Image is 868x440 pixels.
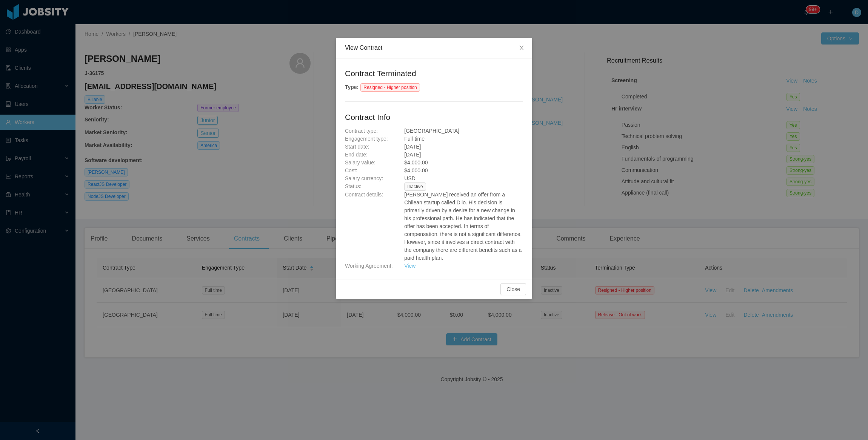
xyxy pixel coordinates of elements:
span: Status: [345,183,362,189]
span: Inactive [404,182,426,191]
span: $4,000.00 [404,167,428,173]
span: $4,000.00 [404,159,428,166]
span: Salary currency: [345,175,383,181]
span: [GEOGRAPHIC_DATA] [404,128,459,134]
div: View Contract [345,44,523,52]
span: Start date: [345,144,369,150]
span: USD [404,175,416,181]
span: Contract details: [345,192,383,198]
span: [DATE] [404,144,421,150]
button: Close [511,38,532,59]
span: End date: [345,152,368,158]
a: View [404,263,416,269]
i: icon: close [519,45,525,51]
span: Working Agreement: [345,263,393,269]
span: [DATE] [404,152,421,158]
h2: Contract Info [345,111,523,123]
span: Engagement type: [345,136,388,142]
h2: Contract Terminated [345,67,523,80]
span: Full-time [404,136,425,142]
span: Salary value: [345,159,376,166]
span: Cost: [345,167,357,173]
span: Resigned - Higher position [360,83,420,92]
span: [PERSON_NAME] received an offer from a Chilean startup called Diio. His decision is primarily dri... [404,192,522,261]
span: Contract type: [345,128,378,134]
button: Close [500,283,526,295]
strong: Type : [345,84,359,90]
